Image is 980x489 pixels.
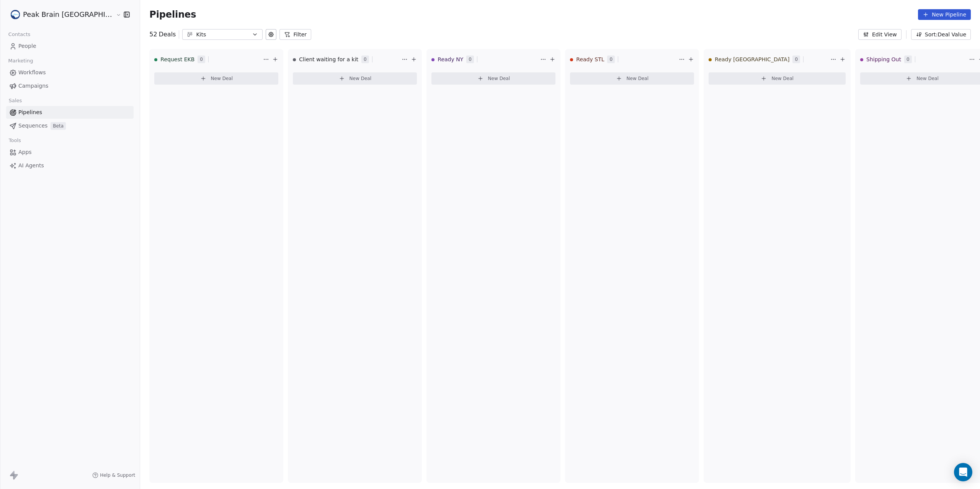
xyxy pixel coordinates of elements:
span: Client waiting for a kit [299,56,358,63]
div: Ready NY0 [431,49,539,69]
span: New Deal [916,75,939,82]
span: New Deal [350,75,372,82]
div: Open Intercom Messenger [954,463,972,481]
span: Sales [5,95,25,106]
span: 0 [361,56,369,63]
a: SequencesBeta [6,119,134,132]
span: Marketing [5,55,36,67]
button: New Deal [570,72,694,85]
span: Deals [159,30,176,39]
span: Tools [5,135,24,146]
a: AI Agents [6,159,134,172]
span: Pipelines [149,9,196,20]
span: Apps [18,148,32,156]
div: Kits [196,31,249,39]
button: Edit View [858,29,902,40]
button: Sort: Deal Value [911,29,971,40]
span: Beta [51,122,66,130]
button: Peak Brain [GEOGRAPHIC_DATA] [9,8,111,21]
span: Contacts [5,29,34,40]
span: 0 [792,56,800,63]
button: Filter [279,29,311,40]
a: Campaigns [6,80,134,92]
div: Client waiting for a kit0 [293,49,400,69]
button: New Deal [709,72,846,85]
span: Sequences [18,122,47,130]
div: Ready [GEOGRAPHIC_DATA]0 [709,49,829,69]
span: 0 [466,56,474,63]
button: New Deal [431,72,555,85]
span: AI Agents [18,162,44,170]
span: Ready [GEOGRAPHIC_DATA] [715,56,789,63]
span: New Deal [211,75,233,82]
div: 52 [149,30,176,39]
span: Ready STL [576,56,604,63]
span: Workflows [18,69,46,77]
span: New Deal [488,75,510,82]
span: New Deal [627,75,649,82]
span: Ready NY [438,56,463,63]
span: People [18,42,36,50]
a: Pipelines [6,106,134,119]
span: 0 [904,56,912,63]
a: Help & Support [92,472,135,478]
div: Ready STL0 [570,49,677,69]
button: New Deal [154,72,278,85]
a: Workflows [6,66,134,79]
span: New Deal [771,75,794,82]
span: Request EKB [160,56,194,63]
a: Apps [6,146,134,159]
span: Shipping Out [866,56,901,63]
span: Peak Brain [GEOGRAPHIC_DATA] [23,10,114,20]
img: Peak%20Brain%20Logo.png [11,10,20,19]
button: New Pipeline [918,9,971,20]
span: 0 [607,56,615,63]
div: Shipping Out0 [860,49,967,69]
span: Help & Support [100,472,135,478]
a: People [6,40,134,52]
span: Pipelines [18,108,42,116]
button: New Deal [293,72,417,85]
span: Campaigns [18,82,48,90]
span: 0 [198,56,205,63]
div: Request EKB0 [154,49,261,69]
